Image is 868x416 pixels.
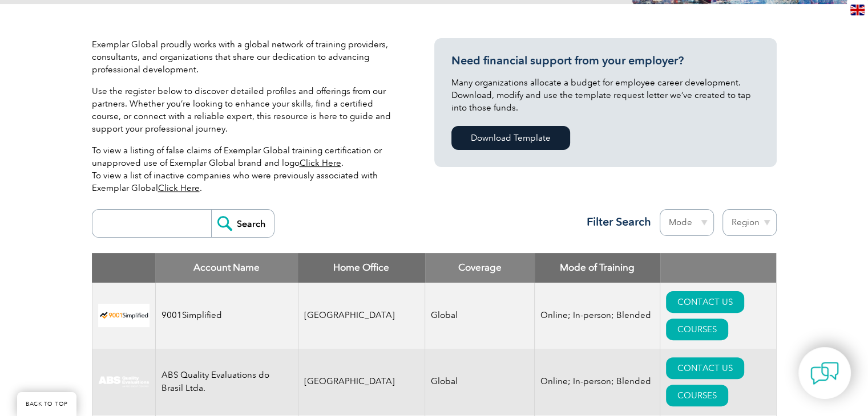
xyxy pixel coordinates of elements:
p: Exemplar Global proudly works with a global network of training providers, consultants, and organ... [92,38,400,76]
a: COURSES [666,385,728,406]
td: Global [425,349,535,415]
a: BACK TO TOP [17,392,76,416]
img: c92924ac-d9bc-ea11-a814-000d3a79823d-logo.jpg [98,376,150,388]
td: Online; In-person; Blended [535,349,660,415]
a: CONTACT US [666,357,744,379]
img: contact-chat.png [810,359,839,388]
td: [GEOGRAPHIC_DATA] [298,283,425,349]
a: CONTACT US [666,291,744,313]
td: 9001Simplified [155,283,298,349]
p: Many organizations allocate a budget for employee career development. Download, modify and use th... [451,76,760,114]
a: Download Template [451,126,570,150]
td: Global [425,283,535,349]
input: Search [211,210,274,237]
th: Coverage: activate to sort column ascending [425,253,535,283]
td: [GEOGRAPHIC_DATA] [298,349,425,415]
td: Online; In-person; Blended [535,283,660,349]
img: en [850,5,865,15]
a: Click Here [158,183,200,193]
img: 37c9c059-616f-eb11-a812-002248153038-logo.png [98,304,150,327]
th: Account Name: activate to sort column descending [155,253,298,283]
th: Mode of Training: activate to sort column ascending [535,253,660,283]
p: Use the register below to discover detailed profiles and offerings from our partners. Whether you... [92,85,400,135]
h3: Filter Search [580,215,651,229]
a: Click Here [300,158,341,168]
td: ABS Quality Evaluations do Brasil Ltda. [155,349,298,415]
th: : activate to sort column ascending [660,253,776,283]
h3: Need financial support from your employer? [451,54,760,68]
th: Home Office: activate to sort column ascending [298,253,425,283]
a: COURSES [666,319,728,340]
p: To view a listing of false claims of Exemplar Global training certification or unapproved use of ... [92,144,400,194]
